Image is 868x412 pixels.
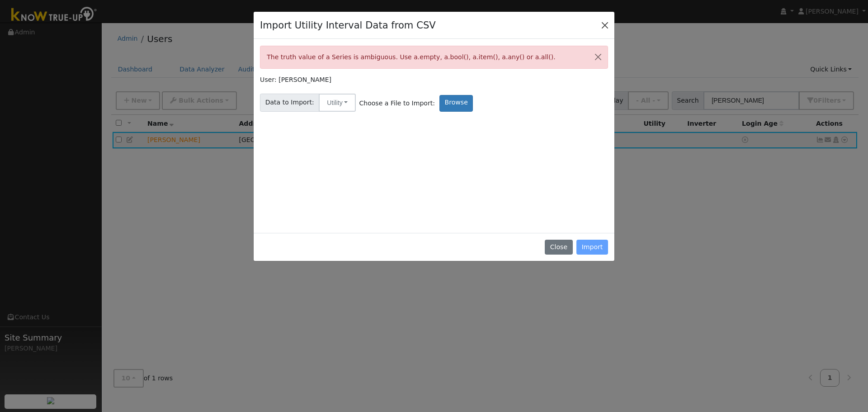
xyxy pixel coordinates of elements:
button: Close [545,240,572,255]
span: Choose a File to Import: [359,99,435,108]
button: Close [589,46,608,68]
label: Browse [439,95,473,112]
h4: Import Utility Interval Data from CSV [260,18,436,33]
button: Utility [319,94,356,112]
button: Close [599,19,611,31]
div: The truth value of a Series is ambiguous. Use a.empty, a.bool(), a.item(), a.any() or a.all(). [260,46,608,69]
span: Data to Import: [260,94,319,112]
label: User: [PERSON_NAME] [260,75,331,85]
